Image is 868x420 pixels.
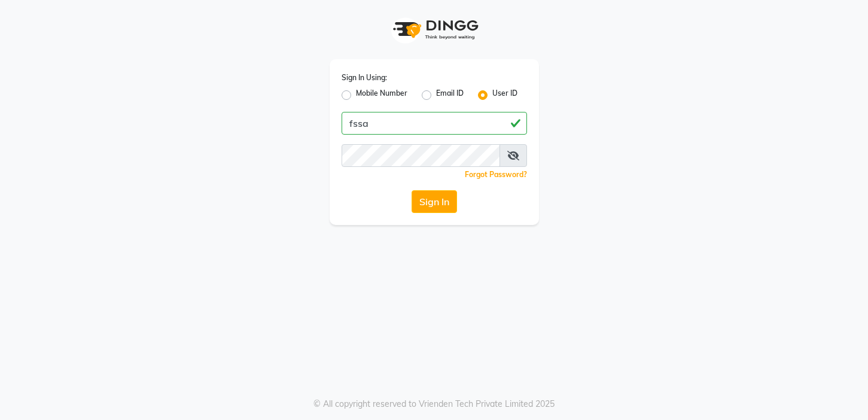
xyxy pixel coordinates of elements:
[342,112,527,135] input: Username
[386,12,482,47] img: logo1.svg
[436,88,464,102] label: Email ID
[356,88,407,102] label: Mobile Number
[342,144,500,167] input: Username
[342,72,387,83] label: Sign In Using:
[492,88,517,102] label: User ID
[465,170,527,179] a: Forgot Password?
[412,190,457,213] button: Sign In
